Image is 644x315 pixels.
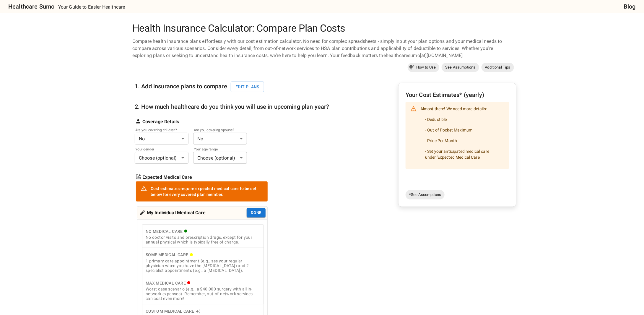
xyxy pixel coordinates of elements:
[139,208,206,217] div: My Individual Medical Care
[247,208,266,217] button: Done
[142,118,179,125] strong: Coverage Details
[130,22,514,34] h1: Health Insurance Calculator: Compare Plan Costs
[8,2,54,11] h6: Healthcare Sumo
[142,276,264,305] button: Max Medical CareWorst case scenario (e.g., a $40,000 surgery with all in-network expenses). Remem...
[406,192,445,198] span: *See Assumptions
[142,174,192,181] strong: Expected Medical Care
[142,248,264,276] button: Some Medical Care1 primary care appointment (e.g., see your regular physician when you have the [...
[442,63,479,72] a: See Assumptions
[194,127,239,132] label: Are you covering spouse?
[4,2,54,11] a: Healthcare Sumo
[482,63,514,72] a: Additional Tips
[146,259,260,273] div: 1 primary care appointment (e.g., see your regular physician when you have the [MEDICAL_DATA]) an...
[135,152,188,164] div: Choose (optional)
[193,152,247,164] div: Choose (optional)
[420,114,504,125] li: - Deductible
[442,64,479,70] span: See Assumptions
[146,251,260,259] div: Some Medical Care
[420,135,504,146] li: - Price Per Month
[135,127,180,132] label: Are you covering children?
[406,190,445,199] a: *See Assumptions
[135,133,188,144] div: No
[408,63,440,72] a: How to Use
[146,287,260,301] div: Worst case scenario (e.g., a $40,000 surgery with all in-network expenses). Remember, out-of-netw...
[231,82,264,92] button: Edit plans
[193,133,247,144] div: No
[135,147,180,152] label: Your gender
[420,125,504,135] li: - Out of Pocket Maximum
[135,82,268,92] h6: 1. Add insurance plans to compare
[130,38,514,59] div: Compare health insurance plans effortlessly with our cost estimation calculator. No need for comp...
[58,4,125,11] p: Your Guide to Easier Healthcare
[146,280,260,287] div: Max Medical Care
[624,2,636,11] a: Blog
[420,146,504,163] li: - Set your anticipated medical care under 'Expected Medical Care'
[142,224,264,248] button: No Medical CareNo doctor visits and prescription drugs, except for your annual physical which is ...
[482,64,514,70] span: Additional Tips
[135,102,329,111] h6: 2. How much healthcare do you think you will use in upcoming plan year?
[146,308,260,315] div: Custom Medical Care
[151,183,263,200] div: Cost estimates require expected medical care to be set below for every covered plan member.
[406,90,509,100] h6: Your Cost Estimates* (yearly)
[194,147,239,152] label: Your age range
[413,64,440,70] span: How to Use
[146,235,260,244] div: No doctor visits and prescription drugs, except for your annual physical which is typically free ...
[146,228,260,235] div: No Medical Care
[420,103,504,167] div: Almost there! We need more details:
